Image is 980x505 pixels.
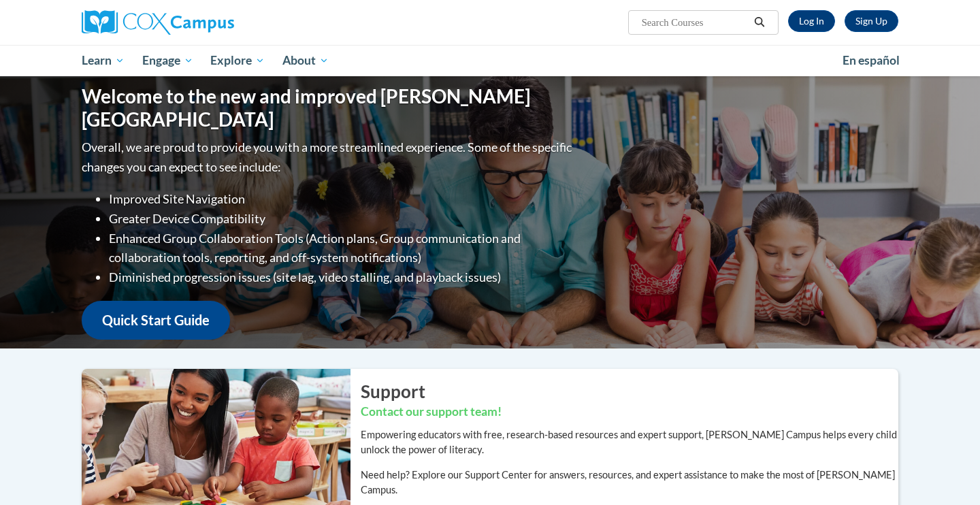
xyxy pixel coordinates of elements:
a: Learn [73,45,133,76]
span: Explore [210,52,265,69]
a: Quick Start Guide [82,301,230,340]
a: Cox Campus [82,10,340,35]
span: Learn [82,52,125,69]
div: Main menu [61,45,919,76]
input: Search Courses [640,14,749,31]
a: Log In [788,10,835,32]
a: Explore [201,45,274,76]
h1: Welcome to the new and improved [PERSON_NAME][GEOGRAPHIC_DATA] [82,85,575,131]
a: Register [845,10,898,32]
p: Overall, we are proud to provide you with a more streamlined experience. Some of the specific cha... [82,137,575,177]
img: Cox Campus [82,10,234,35]
p: Need help? Explore our Support Center for answers, resources, and expert assistance to make the m... [361,468,898,498]
a: Engage [133,45,202,76]
span: About [282,52,329,69]
li: Enhanced Group Collaboration Tools (Action plans, Group communication and collaboration tools, re... [109,229,575,268]
span: En español [843,53,900,67]
h3: Contact our support team! [361,404,898,421]
li: Diminished progression issues (site lag, video stalling, and playback issues) [109,267,575,287]
span: Engage [142,52,193,69]
p: Empowering educators with free, research-based resources and expert support, [PERSON_NAME] Campus... [361,427,898,457]
h2: Support [361,379,898,404]
a: About [274,45,338,76]
button: Search [749,14,770,31]
li: Improved Site Navigation [109,189,575,209]
a: En español [834,46,909,75]
li: Greater Device Compatibility [109,209,575,229]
